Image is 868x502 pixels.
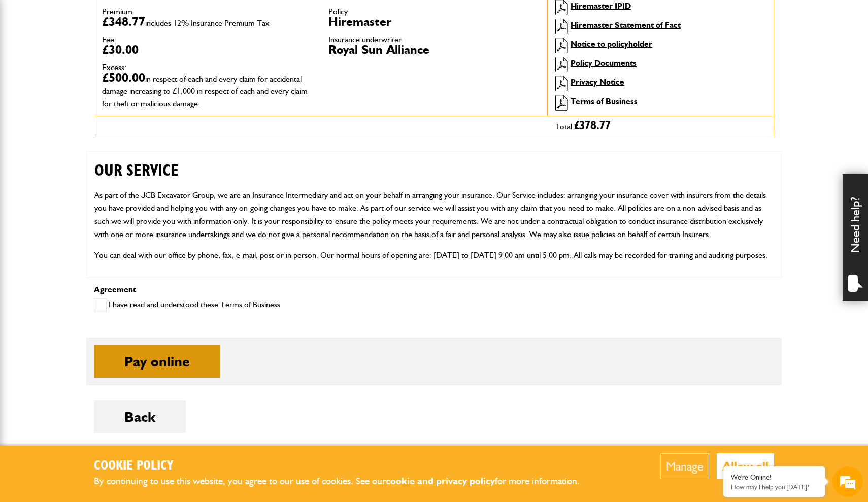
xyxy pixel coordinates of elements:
[386,475,495,487] a: cookie and privacy policy
[102,36,313,44] dt: Fee:
[166,5,191,29] div: Minimize live chat window
[571,1,631,11] a: Hiremaster IPID
[94,146,774,180] h2: OUR SERVICE
[17,56,43,71] img: d_20077148190_company_1631870298795_20077148190
[660,453,709,479] button: Manage
[717,453,774,479] button: Allow all
[102,16,313,28] dd: £348.77
[138,313,184,326] em: Start Chat
[94,345,220,378] button: Pay online
[13,124,185,146] input: Enter your email address
[13,154,185,176] input: Enter your phone number
[13,184,185,304] textarea: Type your message and hit 'Enter'
[94,189,774,241] p: As part of the JCB Excavator Group, we are an Insurance Intermediary and act on your behalf in ar...
[571,20,681,30] a: Hiremaster Statement of Fact
[328,16,540,28] dd: Hiremaster
[328,44,540,56] dd: Royal Sun Alliance
[731,473,817,482] div: We're Online!
[94,270,774,305] h2: CUSTOMER PROTECTION INFORMATION
[571,58,637,68] a: Policy Documents
[102,74,308,108] span: in respect of each and every claim for accidental damage increasing to £1,000 in respect of each ...
[94,400,186,433] button: Back
[328,36,540,44] dt: Insurance underwriter:
[145,18,270,28] span: includes 12% Insurance Premium Tax
[571,96,638,106] a: Terms of Business
[571,39,652,49] a: Notice to policyholder
[94,458,596,474] h2: Cookie Policy
[94,298,280,311] label: I have read and understood these Terms of Business
[571,77,624,87] a: Privacy Notice
[547,116,774,136] div: Total:
[102,72,313,108] dd: £500.00
[94,249,774,262] p: You can deal with our office by phone, fax, e-mail, post or in person. Our normal hours of openin...
[102,63,313,72] dt: Excess:
[731,483,817,491] p: How may I help you today?
[574,120,611,132] span: £
[53,57,171,70] div: Chat with us now
[102,44,313,56] dd: £30.00
[328,8,540,16] dt: Policy:
[843,174,868,301] div: Need help?
[94,474,596,489] p: By continuing to use this website, you agree to our use of cookies. See our for more information.
[580,120,611,132] span: 378.77
[94,286,774,294] p: Agreement
[13,94,185,116] input: Enter your last name
[102,8,313,16] dt: Premium:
